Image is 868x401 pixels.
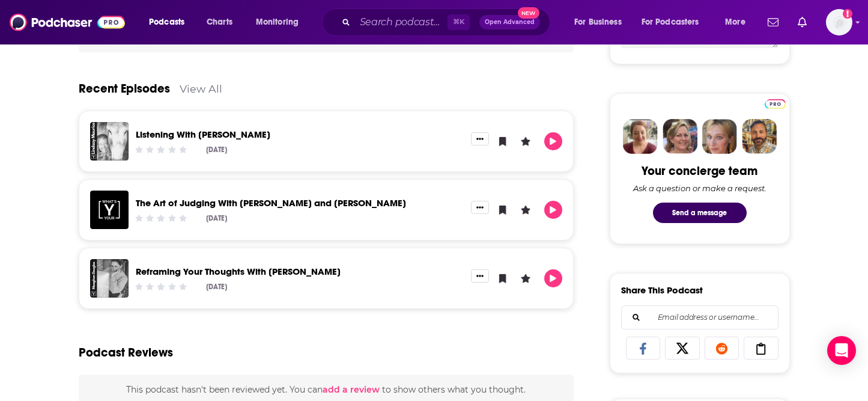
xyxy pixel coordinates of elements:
[843,9,852,19] svg: Add a profile image
[517,269,535,287] button: Leave a Rating
[742,119,777,154] img: Jon Profile
[479,15,540,29] button: Open AdvancedNew
[199,13,240,32] a: Charts
[133,145,188,154] div: Community Rating: 0 out of 5
[206,283,227,291] div: [DATE]
[247,13,314,32] button: open menu
[207,14,232,31] span: Charts
[566,13,637,32] button: open menu
[79,81,170,96] a: Recent Episodes
[765,99,786,109] img: Podchaser Pro
[90,259,129,298] img: Reframing Your Thoughts With Meaghan Douglas
[471,269,489,283] button: Show More Button
[10,11,125,34] img: Podchaser - Follow, Share and Rate Podcasts
[633,183,766,193] div: Ask a question or make a request.
[448,14,470,30] span: ⌘ K
[826,9,852,35] img: User Profile
[180,82,222,95] a: View All
[90,191,129,229] img: The Art of Judging With Scott Fitton and Kim Dorfman
[133,213,188,222] div: Community Rating: 0 out of 5
[826,9,852,35] span: Logged in as megcassidy
[133,282,188,291] div: Community Rating: 0 out of 5
[471,132,489,145] button: Show More Button
[136,129,270,140] a: Listening With Lindsay Maurice
[717,13,760,32] button: open menu
[544,201,562,219] button: Play
[141,13,200,32] button: open menu
[653,203,747,223] button: Send a message
[621,284,703,296] h3: Share This Podcast
[494,269,512,287] button: Bookmark Episode
[574,14,622,31] span: For Business
[256,14,299,31] span: Monitoring
[665,337,700,360] a: Share on X/Twitter
[90,122,129,161] img: Listening With Lindsay Maurice
[494,132,512,150] button: Bookmark Episode
[206,145,227,154] div: [DATE]
[471,201,489,214] button: Show More Button
[705,337,739,360] a: Share on Reddit
[642,14,699,31] span: For Podcasters
[126,384,526,395] span: This podcast hasn't been reviewed yet. You can to show others what you thought.
[544,132,562,150] button: Play
[518,7,539,19] span: New
[623,119,658,154] img: Sydney Profile
[744,337,778,360] a: Copy Link
[626,337,661,360] a: Share on Facebook
[323,383,380,396] button: add a review
[827,336,856,365] div: Open Intercom Messenger
[355,13,448,32] input: Search podcasts, credits, & more...
[206,214,227,222] div: [DATE]
[826,9,852,35] button: Show profile menu
[136,197,406,209] a: The Art of Judging With Scott Fitton and Kim Dorfman
[663,119,697,154] img: Barbara Profile
[485,19,535,25] span: Open Advanced
[79,345,173,360] h3: Podcast Reviews
[517,132,535,150] button: Leave a Rating
[631,306,768,329] input: Email address or username...
[793,12,812,32] a: Show notifications dropdown
[763,12,783,32] a: Show notifications dropdown
[517,201,535,219] button: Leave a Rating
[544,269,562,287] button: Play
[702,119,737,154] img: Jules Profile
[765,97,786,109] a: Pro website
[621,305,778,329] div: Search followers
[634,13,717,32] button: open menu
[149,14,184,31] span: Podcasts
[494,201,512,219] button: Bookmark Episode
[725,14,745,31] span: More
[333,8,562,36] div: Search podcasts, credits, & more...
[136,266,341,277] a: Reframing Your Thoughts With Meaghan Douglas
[642,164,757,179] div: Your concierge team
